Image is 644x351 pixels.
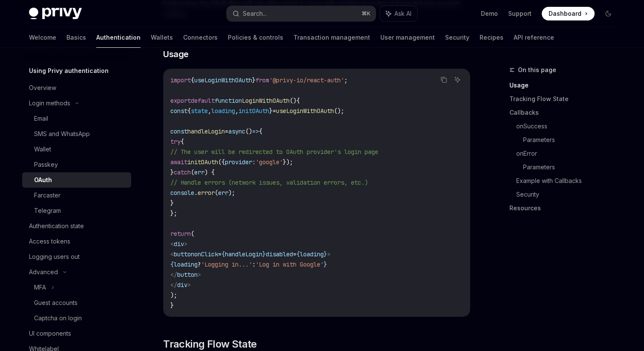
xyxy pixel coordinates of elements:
[170,189,194,197] span: console
[208,107,211,115] span: ,
[228,128,245,135] span: async
[218,250,221,258] span: =
[151,27,173,48] a: Wallets
[269,107,273,115] span: }
[22,126,131,142] a: SMS and WhatsApp
[218,189,228,197] span: err
[183,27,218,48] a: Connectors
[480,27,503,48] a: Recipes
[29,252,80,262] div: Logging users out
[163,48,189,60] span: Usage
[211,107,235,115] span: loading
[29,236,70,247] div: Access tokens
[187,158,218,166] span: initOAuth
[228,27,283,48] a: Policies & controls
[191,97,215,104] span: default
[29,66,109,76] h5: Using Privy authentication
[235,107,239,115] span: ,
[296,97,300,104] span: {
[252,128,259,135] span: =>
[394,9,411,18] span: Ask AI
[34,313,82,323] div: Captcha on login
[516,119,622,133] a: onSuccess
[380,6,417,21] button: Ask AI
[344,76,348,84] span: ;
[170,168,174,176] span: }
[163,337,257,351] span: Tracking Flow State
[177,281,187,289] span: div
[170,281,177,289] span: </
[194,76,252,84] span: useLoginWithOAuth
[242,97,290,104] span: LoginWithOAuth
[22,188,131,203] a: Farcaster
[29,27,56,48] a: Welcome
[225,128,228,135] span: =
[187,128,225,135] span: handleLogin
[174,240,184,248] span: div
[296,250,300,258] span: {
[170,138,181,145] span: try
[523,160,622,174] a: Parameters
[170,271,177,278] span: </
[445,27,469,48] a: Security
[22,203,131,218] a: Telegram
[174,250,194,258] span: button
[34,160,58,170] div: Passkey
[174,261,198,268] span: loading
[516,174,622,188] a: Example with Callbacks
[324,261,327,268] span: }
[22,142,131,157] a: Wallet
[191,168,194,176] span: (
[601,7,615,20] button: Toggle dark mode
[198,261,201,268] span: ?
[29,267,58,277] div: Advanced
[283,158,293,166] span: });
[228,189,235,197] span: );
[452,74,463,85] button: Ask AI
[509,78,622,92] a: Usage
[239,107,269,115] span: initOAuth
[22,234,131,249] a: Access tokens
[198,189,215,197] span: error
[194,168,204,176] span: err
[22,157,131,172] a: Passkey
[252,76,256,84] span: }
[170,128,187,135] span: const
[245,128,252,135] span: ()
[187,107,191,115] span: {
[34,175,52,185] div: OAuth
[34,282,46,293] div: MFA
[29,98,70,108] div: Login methods
[170,97,191,104] span: export
[259,128,262,135] span: {
[187,281,191,289] span: >
[194,189,198,197] span: .
[256,261,324,268] span: 'Log in with Google'
[204,168,215,176] span: ) {
[327,250,331,258] span: >
[324,250,327,258] span: }
[256,76,269,84] span: from
[191,230,194,238] span: (
[542,7,595,20] a: Dashboard
[198,271,201,278] span: >
[34,129,90,139] div: SMS and WhatsApp
[221,250,225,258] span: {
[66,27,86,48] a: Basics
[181,138,184,145] span: {
[34,190,60,200] div: Farcaster
[184,240,187,248] span: >
[293,250,296,258] span: =
[266,250,293,258] span: disabled
[22,249,131,264] a: Logging users out
[262,250,266,258] span: }
[22,326,131,341] a: UI components
[481,9,498,18] a: Demo
[549,9,581,18] span: Dashboard
[174,168,191,176] span: catch
[201,261,252,268] span: 'Logging in...'
[508,9,532,18] a: Support
[34,298,78,308] div: Guest accounts
[170,240,174,248] span: <
[170,291,177,299] span: );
